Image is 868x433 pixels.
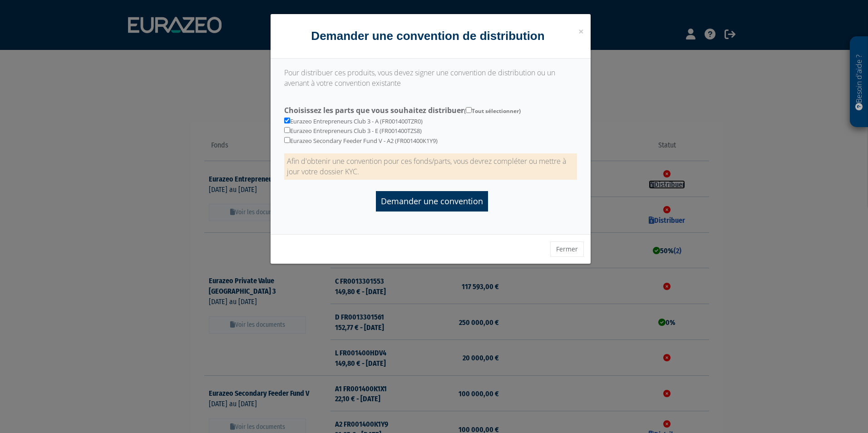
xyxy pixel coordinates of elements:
div: Eurazeo Entrepreneurs Club 3 - A (FR001400TZR0) Eurazeo Entrepreneurs Club 3 - E (FR001400TZS8) E... [277,102,584,145]
input: Demander une convention [376,191,488,212]
label: Choisissez les parts que vous souhaitez distribuer [277,102,584,116]
p: Pour distribuer ces produits, vous devez signer une convention de distribution ou un avenant à vo... [284,68,577,89]
h4: Demander une convention de distribution [277,28,584,44]
span: ( Tout sélectionner) [464,107,521,115]
button: Fermer [550,241,584,257]
span: × [578,25,584,38]
p: Besoin d'aide ? [854,41,864,123]
p: Afin d'obtenir une convention pour ces fonds/parts, vous devrez compléter ou mettre à jour votre ... [284,153,577,180]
